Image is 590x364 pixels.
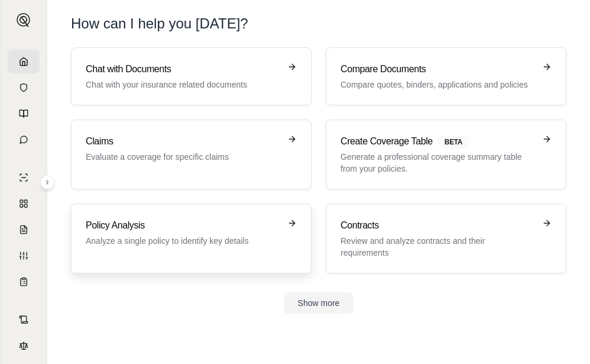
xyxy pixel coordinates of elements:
[437,136,469,149] span: BETA
[71,204,312,273] a: Policy AnalysisAnalyze a single policy to identify key details
[40,175,54,189] button: Expand sidebar
[284,292,354,314] button: Show more
[8,218,40,241] a: Claim Coverage
[86,151,280,163] p: Evaluate a coverage for specific claims
[86,218,280,233] h3: Policy Analysis
[8,102,40,125] a: Prompt Library
[341,62,535,76] h3: Compare Documents
[71,47,312,105] a: Chat with DocumentsChat with your insurance related documents
[86,62,280,76] h3: Chat with Documents
[326,120,566,189] a: Create Coverage TableBETAGenerate a professional coverage summary table from your policies.
[8,192,40,215] a: Policy Comparisons
[86,235,280,247] p: Analyze a single policy to identify key details
[17,13,31,27] img: Expand sidebar
[8,308,40,331] a: Contract Analysis
[8,244,40,268] a: Custom Report
[8,76,40,99] a: Documents Vault
[341,235,535,259] p: Review and analyze contracts and their requirements
[326,47,566,105] a: Compare DocumentsCompare quotes, binders, applications and policies
[341,79,535,91] p: Compare quotes, binders, applications and policies
[326,204,566,273] a: ContractsReview and analyze contracts and their requirements
[341,134,535,149] h3: Create Coverage Table
[8,270,40,294] a: Coverage Table
[8,128,40,152] a: Chat
[71,14,566,33] h1: How can I help you [DATE]?
[71,120,312,189] a: ClaimsEvaluate a coverage for specific claims
[86,134,280,149] h3: Claims
[341,151,535,175] p: Generate a professional coverage summary table from your policies.
[8,334,40,357] a: Legal Search Engine
[86,79,280,91] p: Chat with your insurance related documents
[12,8,35,32] button: Expand sidebar
[341,218,535,233] h3: Contracts
[8,166,40,189] a: Single Policy
[8,50,40,73] a: Home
